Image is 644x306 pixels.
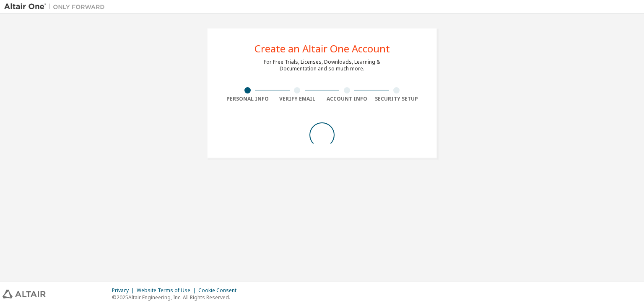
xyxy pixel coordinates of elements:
[112,294,241,301] p: © 2025 Altair Engineering, Inc. All Rights Reserved.
[372,96,422,102] div: Security Setup
[4,3,109,11] img: Altair One
[264,59,380,72] div: For Free Trials, Licenses, Downloads, Learning & Documentation and so much more.
[273,96,322,102] div: Verify Email
[322,96,372,102] div: Account Info
[137,287,198,294] div: Website Terms of Use
[112,287,137,294] div: Privacy
[198,287,241,294] div: Cookie Consent
[223,96,273,102] div: Personal Info
[254,44,390,54] div: Create an Altair One Account
[3,290,46,298] img: altair_logo.svg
